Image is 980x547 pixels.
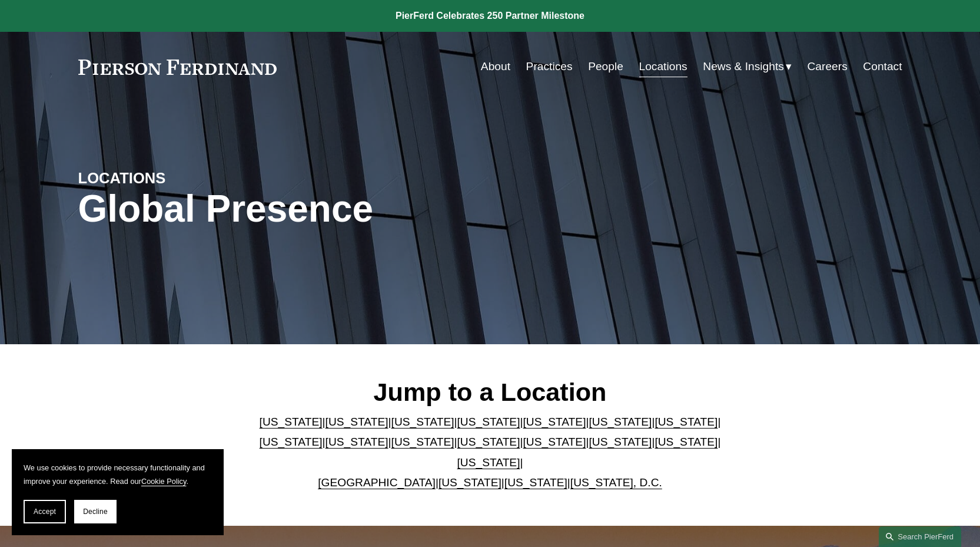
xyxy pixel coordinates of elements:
[318,476,436,489] a: [GEOGRAPHIC_DATA]
[523,436,586,448] a: [US_STATE]
[391,416,454,428] a: [US_STATE]
[260,416,323,428] a: [US_STATE]
[589,416,652,428] a: [US_STATE]
[526,55,573,78] a: Practices
[879,526,961,547] a: Search this site
[863,55,902,78] a: Contact
[655,416,717,428] a: [US_STATE]
[703,55,792,78] a: folder dropdown
[260,436,323,448] a: [US_STATE]
[504,476,567,489] a: [US_STATE]
[523,416,586,428] a: [US_STATE]
[250,377,730,407] h2: Jump to a Location
[391,436,454,448] a: [US_STATE]
[24,461,212,488] p: We use cookies to provide necessary functionality and improve your experience. Read our .
[34,508,56,516] span: Accept
[250,412,730,493] p: | | | | | | | | | | | | | | | | | |
[83,508,108,516] span: Decline
[24,500,66,523] button: Accept
[457,456,520,469] a: [US_STATE]
[12,449,224,535] section: Cookie banner
[639,55,687,78] a: Locations
[438,476,501,489] a: [US_STATE]
[78,187,627,230] h1: Global Presence
[325,416,388,428] a: [US_STATE]
[141,477,187,486] a: Cookie Policy
[703,57,784,77] span: News & Insights
[78,169,284,187] h4: LOCATIONS
[325,436,388,448] a: [US_STATE]
[481,55,510,78] a: About
[570,476,662,489] a: [US_STATE], D.C.
[807,55,847,78] a: Careers
[588,55,623,78] a: People
[655,436,717,448] a: [US_STATE]
[457,436,520,448] a: [US_STATE]
[589,436,652,448] a: [US_STATE]
[457,416,520,428] a: [US_STATE]
[74,500,117,523] button: Decline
